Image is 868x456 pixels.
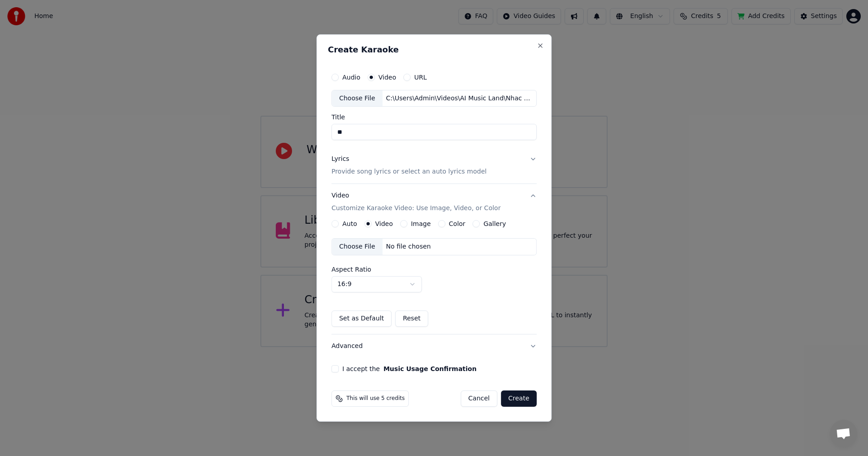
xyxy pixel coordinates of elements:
p: Customize Karaoke Video: Use Image, Video, or Color [331,204,500,213]
div: No file chosen [382,242,434,251]
label: Video [378,74,396,80]
button: Advanced [331,334,537,358]
span: This will use 5 credits [346,395,405,402]
button: Reset [395,310,428,327]
label: Gallery [483,221,506,227]
div: C:\Users\Admin\Videos\AI Music Land\Nhac Viet\Sao Em No Quen\SaoEmNoQuen-1.mp4 [382,94,536,103]
div: VideoCustomize Karaoke Video: Use Image, Video, or Color [331,220,537,334]
button: I accept the [383,366,476,372]
label: Aspect Ratio [331,266,537,273]
label: Video [375,221,393,227]
label: URL [414,74,427,80]
p: Provide song lyrics or select an auto lyrics model [331,168,486,177]
button: Create [501,390,537,407]
label: Image [411,221,431,227]
button: Set as Default [331,310,392,327]
label: Auto [342,221,357,227]
h2: Create Karaoke [328,46,540,54]
label: Title [331,114,537,121]
div: Choose File [332,239,382,255]
button: Cancel [461,390,497,407]
label: Audio [342,74,360,80]
div: Video [331,192,500,213]
label: Color [449,221,466,227]
div: Lyrics [331,155,349,164]
div: Choose File [332,90,382,107]
label: I accept the [342,366,476,372]
button: VideoCustomize Karaoke Video: Use Image, Video, or Color [331,184,537,221]
button: LyricsProvide song lyrics or select an auto lyrics model [331,148,537,184]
